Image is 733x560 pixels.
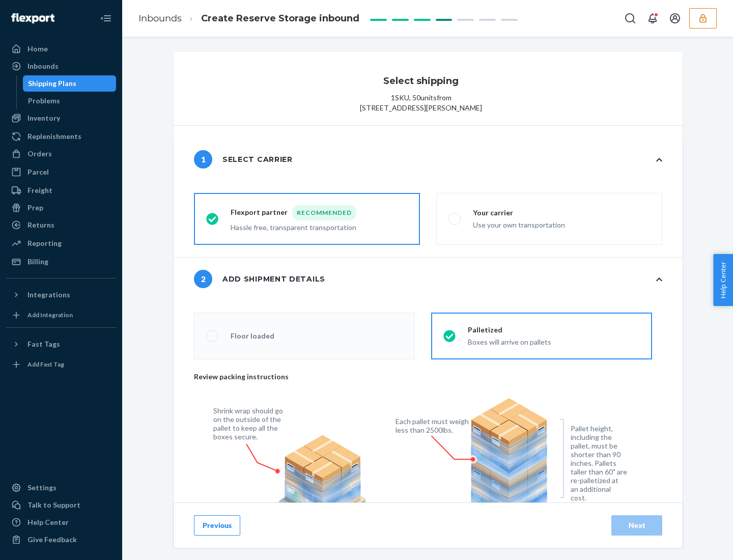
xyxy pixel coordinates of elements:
div: Reporting [27,238,62,248]
div: Add shipment details [194,270,325,288]
button: Give Feedback [6,531,116,548]
div: Add Fast Tag [27,360,64,369]
figcaption: Each pallet must weigh less than 2500lbs. [396,417,471,434]
img: Flexport logo [11,13,54,23]
div: Problems [28,96,60,106]
div: Settings [27,483,57,493]
span: [STREET_ADDRESS][PERSON_NAME] [360,103,482,113]
div: Inbounds [27,61,59,71]
div: Select carrier [194,150,293,169]
div: Billing [27,257,48,267]
span: 2 [194,270,212,288]
div: Parcel [27,167,49,177]
a: Settings [6,480,116,496]
div: Talk to Support [27,500,80,510]
a: Add Fast Tag [6,356,116,373]
div: Recommended [292,205,356,220]
a: Orders [6,146,116,162]
div: Next [620,520,654,530]
figcaption: Shrink wrap should go on the outside of the pallet to keep all the boxes secure. [213,406,289,441]
div: Give Feedback [27,535,77,545]
a: Talk to Support [6,497,116,513]
a: Returns [6,217,116,233]
div: Integrations [27,290,70,300]
a: Prep [6,200,116,216]
p: 1 SKU , 50 units from [391,93,452,103]
button: Previous [194,515,240,536]
a: Freight [6,182,116,199]
div: Palletized [468,325,551,335]
button: Open Search Box [620,8,640,29]
button: Fast Tags [6,336,116,352]
a: Inventory [6,110,116,126]
div: Fast Tags [27,339,60,349]
button: Open notifications [642,8,663,29]
p: Review packing instructions [194,372,652,382]
a: Shipping Plans [23,75,117,92]
div: Shipping Plans [28,78,76,89]
a: Billing [6,254,116,270]
div: Returns [27,220,54,230]
div: Add Integration [27,311,73,319]
ol: breadcrumbs [130,4,368,34]
div: Flexport partner [231,205,356,220]
button: Help Center [713,254,733,306]
div: Your carrier [473,208,565,218]
span: 1 [194,150,212,169]
a: Add Integration [6,307,116,323]
span: Create Reserve Storage inbound [201,13,359,24]
h3: Select shipping [383,74,459,88]
a: Home [6,41,116,57]
div: Prep [27,203,43,213]
a: Parcel [6,164,116,180]
div: Boxes will arrive on pallets [468,335,551,347]
div: Inventory [27,113,60,123]
div: Home [27,44,48,54]
button: Next [611,515,662,536]
a: Problems [23,93,117,109]
a: Reporting [6,235,116,251]
div: Replenishments [27,131,81,142]
div: Help Center [27,517,69,527]
button: Integrations [6,287,116,303]
a: Inbounds [138,13,182,24]
button: Select shipping1SKU, 50unitsfrom[STREET_ADDRESS][PERSON_NAME] [174,52,683,125]
div: Floor loaded [231,331,274,341]
a: Help Center [6,514,116,530]
figcaption: Pallet height, including the pallet, must be shorter than 90 inches. Pallets taller than 60" are ... [571,424,627,502]
button: Open account menu [665,8,685,29]
a: Inbounds [6,58,116,74]
div: Freight [27,185,52,195]
button: Close Navigation [96,8,116,29]
div: Hassle free, transparent transportation [231,220,356,233]
a: Replenishments [6,128,116,145]
div: Use your own transportation [473,218,565,230]
div: Orders [27,149,52,159]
